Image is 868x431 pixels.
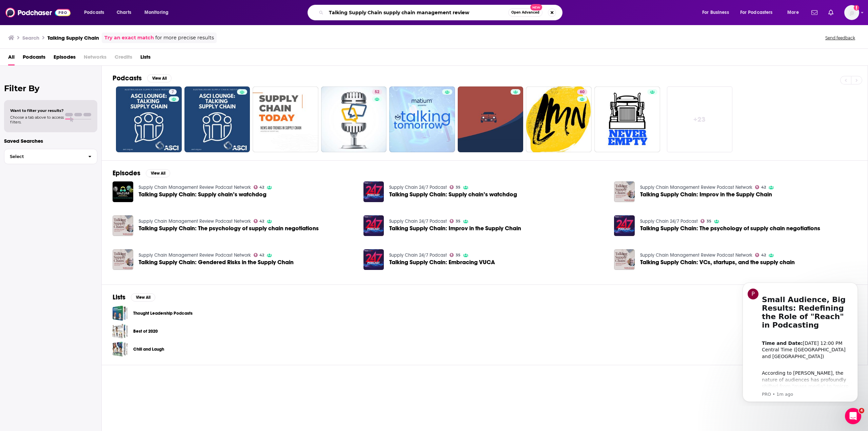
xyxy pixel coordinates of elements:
[614,215,635,236] img: Talking Supply Chain: The psychology of supply chain negotiations
[5,6,71,19] img: Podchaser - Follow, Share and Rate Podcasts
[133,310,193,317] a: Thought Leadership Podcasts
[614,249,635,270] a: Talking Supply Chain: VCs, startups, and the supply chain
[697,7,737,18] button: open menu
[363,249,384,270] img: Talking Supply Chain: Embracing VUCA
[155,34,214,42] span: for more precise results
[450,253,460,257] a: 35
[640,192,772,197] span: Talking Supply Chain: Improv in the Supply Chain
[8,52,15,65] span: All
[363,181,384,202] img: Talking Supply Chain: Supply chain’s watchdog
[783,7,807,18] button: open menu
[47,35,99,41] h3: Talking Supply Chain
[4,149,97,164] button: Select
[450,219,460,223] a: 35
[113,293,155,301] a: ListsView All
[113,181,133,202] a: Talking Supply Chain: Supply chain’s watchdog
[254,253,264,257] a: 42
[116,86,182,152] a: 7
[84,52,106,65] span: Networks
[113,215,133,236] img: Talking Supply Chain: The psychology of supply chain negotiations
[526,86,592,152] a: 60
[140,52,151,65] a: Lists
[761,186,766,189] span: 42
[144,8,169,17] span: Monitoring
[113,249,133,270] img: Talking Supply Chain: Gendered Risks in the Supply Chain
[577,89,587,95] a: 60
[755,185,766,189] a: 42
[22,35,39,41] h3: Search
[389,184,447,190] a: Supply Chain 24/7 Podcast
[139,184,251,190] a: Supply Chain Management Review Podcast Network
[147,74,172,82] button: View All
[845,408,861,424] iframe: Intercom live chat
[508,8,542,17] button: Open AdvancedNew
[259,254,264,257] span: 42
[859,408,864,413] span: 4
[456,254,460,257] span: 35
[389,192,517,197] a: Talking Supply Chain: Supply chain’s watchdog
[169,89,177,95] a: 7
[614,181,635,202] img: Talking Supply Chain: Improv in the Supply Chain
[844,5,859,20] span: Logged in as Marketing09
[667,86,733,152] a: +23
[139,218,251,224] a: Supply Chain Management Review Podcast Network
[372,89,382,95] a: 52
[113,324,128,339] span: Best of 2020
[113,293,125,301] h2: Lists
[511,11,539,14] span: Open Advanced
[4,138,97,144] p: Saved Searches
[530,4,542,11] span: New
[314,5,569,20] div: Search podcasts, credits, & more...
[10,108,64,113] span: Want to filter your results?
[702,8,729,17] span: For Business
[139,226,319,231] span: Talking Supply Chain: The psychology of supply chain negotiations
[761,254,766,257] span: 42
[23,52,45,65] a: Podcasts
[254,185,264,189] a: 42
[4,154,83,159] span: Select
[640,184,752,190] a: Supply Chain Management Review Podcast Network
[755,253,766,257] a: 42
[732,276,868,406] iframe: Intercom notifications message
[326,7,508,18] input: Search podcasts, credits, & more...
[131,293,155,301] button: View All
[707,220,711,223] span: 35
[172,89,174,96] span: 7
[113,341,128,357] a: Chill and Laugh
[139,252,251,258] a: Supply Chain Management Review Podcast Network
[84,8,104,17] span: Podcasts
[104,34,154,42] a: Try an exact match
[640,226,820,231] a: Talking Supply Chain: The psychology of supply chain negotiations
[854,5,859,11] svg: Add a profile image
[54,52,76,65] span: Episodes
[389,226,521,231] a: Talking Supply Chain: Improv in the Supply Chain
[113,74,142,82] h2: Podcasts
[701,219,711,223] a: 35
[139,192,267,197] span: Talking Supply Chain: Supply chain’s watchdog
[259,186,264,189] span: 42
[113,74,172,82] a: PodcastsView All
[113,169,140,177] h2: Episodes
[4,83,97,93] h2: Filter By
[809,7,820,18] a: Show notifications dropdown
[389,259,495,265] a: Talking Supply Chain: Embracing VUCA
[139,259,294,265] a: Talking Supply Chain: Gendered Risks in the Supply Chain
[640,252,752,258] a: Supply Chain Management Review Podcast Network
[254,219,264,223] a: 42
[740,8,773,17] span: For Podcasters
[10,115,64,124] span: Choose a tab above to access filters.
[389,252,447,258] a: Supply Chain 24/7 Podcast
